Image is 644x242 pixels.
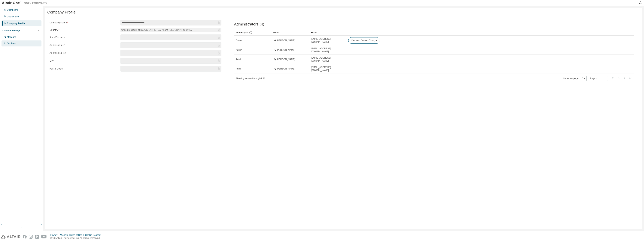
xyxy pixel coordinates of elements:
[47,10,76,14] span: Company Profile
[277,49,295,52] span: [PERSON_NAME]
[277,67,295,70] span: [PERSON_NAME]
[273,30,308,36] div: Name
[2,29,20,32] div: License Settings
[277,39,295,42] span: [PERSON_NAME]
[7,22,25,25] div: Company Profile
[311,66,345,72] span: [EMAIL_ADDRESS][DOMAIN_NAME]
[29,235,33,239] img: instagram.svg
[7,42,16,45] div: On Prem
[581,77,586,80] button: 10
[236,49,242,52] span: Admin
[121,28,193,32] div: United Kingdom of [GEOGRAPHIC_DATA] and [GEOGRAPHIC_DATA]
[236,77,265,80] span: Showing entries 1 through 4 of 4
[50,52,118,55] label: Address Line 2
[50,67,118,70] label: Postal Code
[23,235,27,239] img: facebook.svg
[236,58,242,61] span: Admin
[2,1,49,5] img: Altair One
[50,36,118,39] label: State/Province
[1,235,20,239] img: altair_logo.svg
[311,47,345,53] span: [EMAIL_ADDRESS][DOMAIN_NAME]
[311,37,345,43] span: [EMAIL_ADDRESS][DOMAIN_NAME]
[235,31,248,34] span: Admin Type
[7,15,19,18] div: User Profile
[60,234,85,237] div: Website Terms of Use
[85,234,103,237] div: Cookie Consent
[50,21,118,24] label: Company Name
[50,28,118,31] label: Country
[590,76,608,81] span: Page n.
[311,30,345,36] div: Email
[563,76,587,81] span: Items per page
[277,58,295,61] span: [PERSON_NAME]
[41,235,47,239] img: youtube.svg
[7,8,18,11] div: Dashboard
[50,234,60,237] div: Privacy
[120,28,221,32] div: United Kingdom of [GEOGRAPHIC_DATA] and [GEOGRAPHIC_DATA]
[50,237,103,240] p: © 2025 Altair Engineering, Inc. All Rights Reserved.
[50,59,118,62] label: City
[50,44,118,47] label: Address Line 1
[236,39,242,42] span: Owner
[311,56,345,62] span: [EMAIL_ADDRESS][DOMAIN_NAME]
[7,36,16,39] div: Managed
[35,235,39,239] img: linkedin.svg
[234,22,264,26] span: Administrators (4)
[348,37,380,44] button: Request Owner Change
[236,67,242,70] span: Admin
